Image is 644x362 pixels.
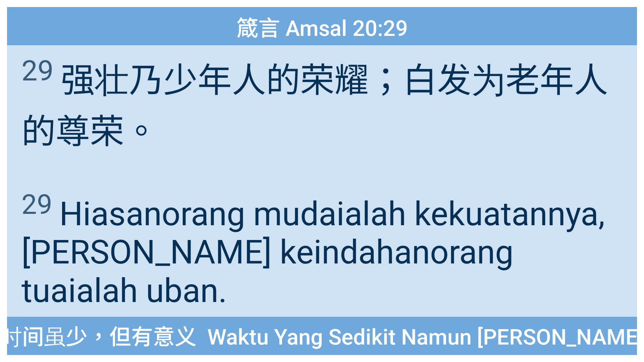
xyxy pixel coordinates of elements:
[21,188,52,221] sup: 29
[21,53,623,153] span: 强壮
[21,60,608,152] wh7872: 为老年人
[21,112,158,152] wh2205: 的尊荣
[124,112,158,152] wh1926: 。
[21,188,623,310] span: Hiasan
[236,11,408,42] span: 箴言 Amsal 20:29
[21,194,604,310] wh970: ialah kekuatannya
[21,54,54,87] sup: 29
[218,271,227,310] wh7872: .
[21,194,604,310] wh8597: orang muda
[0,319,644,352] span: 时间虽少，但有意义 Waktu Yang Sedikit Namun [PERSON_NAME]
[21,194,604,310] wh3581: , [PERSON_NAME] keindahan
[21,60,608,152] wh3581: 乃少年人
[21,60,608,152] wh8597: ；白发
[21,233,514,310] wh1926: orang tua
[21,60,608,152] wh970: 的荣耀
[68,271,227,310] wh2205: ialah uban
